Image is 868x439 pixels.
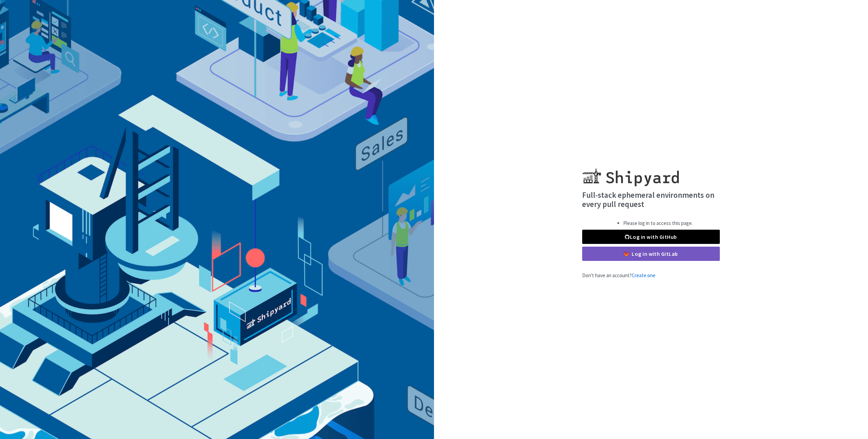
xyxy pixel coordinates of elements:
a: Log in with GitHub [582,230,720,244]
a: Create one [632,272,655,279]
li: Please log in to access this page. [623,220,693,227]
a: Log in with GitLab [582,247,720,261]
img: Shipyard logo [582,160,679,186]
img: gitlab-color.svg [624,251,629,256]
span: Don't have an account? [582,272,655,279]
h4: Full-stack ephemeral environments on every pull request [582,190,720,209]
